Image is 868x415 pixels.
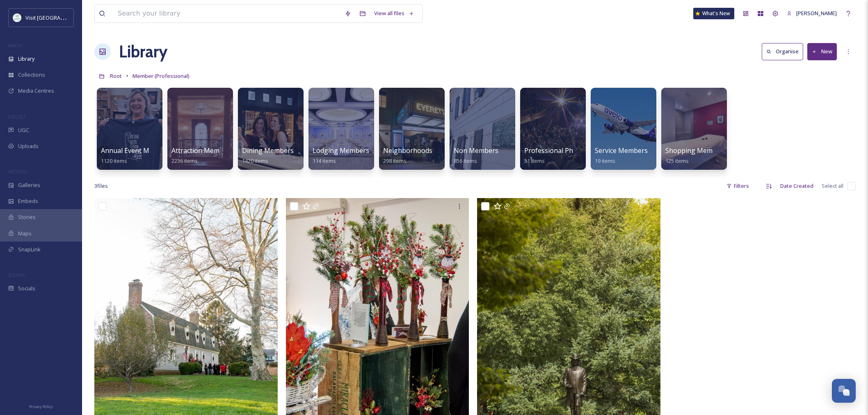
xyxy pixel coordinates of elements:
a: View all files [370,5,418,21]
span: Non Members [454,146,498,155]
span: 298 items [383,157,407,164]
span: Visit [GEOGRAPHIC_DATA] [25,14,89,21]
span: Root [110,72,122,80]
span: Maps [18,230,32,237]
a: Non Members856 items [454,147,498,164]
img: download%20%281%29.jpeg [13,14,21,22]
button: Open Chat [832,379,856,403]
button: Organise [762,43,803,60]
span: COLLECT [8,114,26,120]
span: 19 items [595,157,615,164]
span: Lodging Members [313,146,369,155]
span: Shopping Members [665,146,726,155]
a: Neighborhoods298 items [383,147,432,164]
span: Collections [18,71,45,79]
button: New [807,43,837,60]
a: Shopping Members125 items [665,147,726,164]
span: Stories [18,213,36,221]
input: Search your library [114,5,340,23]
span: WIDGETS [8,169,27,175]
a: [PERSON_NAME] [783,5,841,21]
span: Member (Professional) [132,72,190,80]
a: Root [110,71,122,81]
span: SnapLink [18,246,41,253]
a: Lodging Members114 items [313,147,369,164]
span: Socials [18,285,35,292]
span: 125 items [665,157,689,164]
span: MEDIA [8,42,23,48]
a: Member (Professional) [132,71,190,81]
a: Organise [762,43,807,60]
a: Privacy Policy [29,401,53,411]
span: Library [18,55,34,63]
div: Date Created [776,178,818,194]
span: 856 items [454,157,477,164]
span: [PERSON_NAME] [796,9,837,17]
a: Dining Members1420 items [242,147,294,164]
span: 1120 items [101,157,127,164]
span: Neighborhoods [383,146,432,155]
a: Attraction Members2236 items [171,147,233,164]
a: Library [119,39,167,64]
span: UGC [18,126,29,134]
a: Professional Photos31 items [524,147,587,164]
span: Service Members [595,146,648,155]
span: Select all [822,182,843,190]
span: 2236 items [171,157,198,164]
span: Media Centres [18,87,54,95]
span: Galleries [18,181,40,189]
span: 114 items [313,157,336,164]
a: Annual Event Members1120 items [101,147,173,164]
div: Filters [722,178,753,194]
span: 3 file s [94,182,108,190]
span: 31 items [524,157,545,164]
span: Dining Members [242,146,294,155]
span: Uploads [18,142,39,150]
span: SOCIALS [8,272,25,278]
span: 1420 items [242,157,268,164]
span: Annual Event Members [101,146,173,155]
a: Service Members19 items [595,147,648,164]
span: Attraction Members [171,146,233,155]
span: Professional Photos [524,146,587,155]
a: What's New [693,8,734,19]
span: Privacy Policy [29,404,53,409]
span: Embeds [18,197,38,205]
